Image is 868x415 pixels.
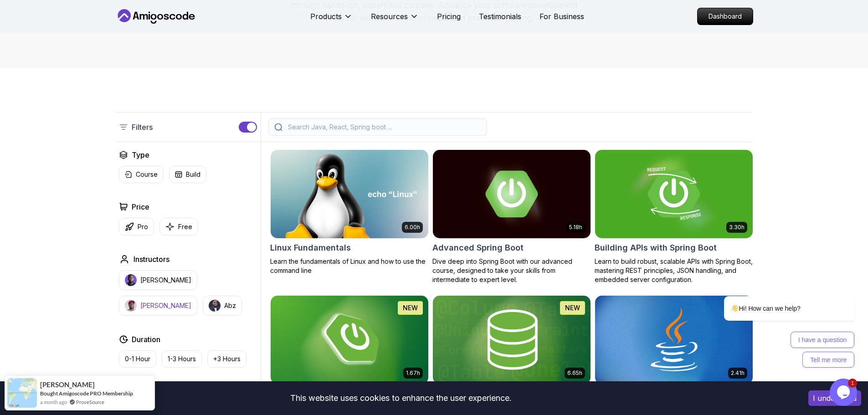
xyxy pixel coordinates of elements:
p: Dashboard [698,8,753,25]
a: Dashboard [697,8,753,25]
p: NEW [565,303,580,313]
input: Search Java, React, Spring boot ... [286,123,481,132]
p: Resources [371,11,408,22]
p: [PERSON_NAME] [140,301,191,310]
h2: Duration [132,334,160,345]
img: instructor img [125,300,137,312]
img: Building APIs with Spring Boot card [595,150,753,238]
a: Testimonials [479,11,521,22]
button: 0-1 Hour [119,350,156,368]
p: Filters [132,122,153,133]
button: instructor imgAbz [203,296,242,316]
p: 6.00h [405,224,420,231]
p: Products [310,11,342,22]
button: instructor img[PERSON_NAME] [119,296,197,316]
button: Pro [119,218,154,236]
a: ProveSource [76,399,104,405]
p: Learn to build robust, scalable APIs with Spring Boot, mastering REST principles, JSON handling, ... [595,257,753,284]
p: Build [186,170,200,179]
div: This website uses cookies to enhance the user experience. [7,388,795,408]
iframe: chat widget [830,379,859,406]
button: +3 Hours [207,350,247,368]
h2: Advanced Spring Boot [432,241,524,254]
span: [PERSON_NAME] [40,381,95,389]
img: Spring Boot for Beginners card [271,296,428,384]
a: For Business [539,11,584,22]
p: Pro [138,222,148,231]
p: [PERSON_NAME] [140,276,191,285]
button: Course [119,166,164,183]
button: 1-3 Hours [162,350,202,368]
p: Abz [224,301,236,310]
span: a month ago [40,398,67,406]
button: Accept cookies [808,390,861,406]
p: 6.65h [567,369,582,377]
span: Bought [40,390,58,397]
a: Pricing [437,11,461,22]
h2: Price [132,201,149,212]
button: Resources [371,11,419,29]
p: Course [136,170,158,179]
h2: Linux Fundamentals [270,241,351,254]
p: Free [178,222,192,231]
img: instructor img [209,300,221,312]
p: 1-3 Hours [168,354,196,364]
h2: Instructors [134,254,169,265]
p: 1.67h [406,369,420,377]
a: Amigoscode PRO Membership [59,390,133,397]
a: Building APIs with Spring Boot card3.30hBuilding APIs with Spring BootLearn to build robust, scal... [595,149,753,284]
h2: Type [132,149,149,160]
p: 5.18h [569,224,582,231]
a: Advanced Spring Boot card5.18hAdvanced Spring BootDive deep into Spring Boot with our advanced co... [432,149,591,284]
iframe: chat widget [695,214,859,374]
img: provesource social proof notification image [7,378,37,408]
img: Linux Fundamentals card [271,150,428,238]
p: Learn the fundamentals of Linux and how to use the command line [270,257,429,275]
img: Spring Data JPA card [433,296,591,384]
a: Linux Fundamentals card6.00hLinux FundamentalsLearn the fundamentals of Linux and how to use the ... [270,149,429,275]
p: 0-1 Hour [125,354,150,364]
p: +3 Hours [213,354,241,364]
button: Build [169,166,206,183]
button: Products [310,11,353,29]
img: instructor img [125,274,137,286]
button: instructor img[PERSON_NAME] [119,270,197,290]
img: Advanced Spring Boot card [433,150,591,238]
p: NEW [403,303,418,313]
p: Dive deep into Spring Boot with our advanced course, designed to take your skills from intermedia... [432,257,591,284]
h2: Building APIs with Spring Boot [595,241,717,254]
img: Java for Beginners card [595,296,753,384]
button: Free [159,218,198,236]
